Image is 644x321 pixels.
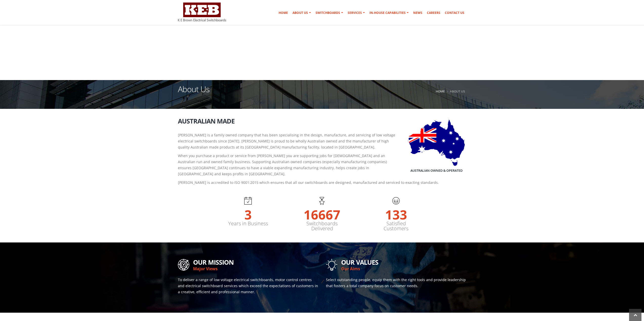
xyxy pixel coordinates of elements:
[367,8,411,18] a: In-house Capabilities
[314,8,345,18] a: Switchboards
[446,88,465,94] li: About Us
[411,8,424,18] a: News
[301,221,343,231] label: Switchboards Delivered
[375,221,417,231] label: Satisfied Customers
[290,8,313,18] a: About Us
[178,132,466,150] p: [PERSON_NAME] is a family owned company that has been specialising in the design, manufacture, an...
[425,8,442,18] a: Careers
[178,85,210,100] h1: About Us
[227,205,269,221] strong: 3
[178,277,318,295] p: To deliver a range of low voltage electrical switchboards, motor control centres and electrical s...
[326,277,466,289] p: Select outstanding people, equip them with the right tools and provide leadership that fosters a ...
[277,8,290,18] a: Home
[178,153,466,177] p: When you purchase a product or service from [PERSON_NAME] you are supporting jobs for [DEMOGRAPHI...
[227,221,269,226] label: Years in Business
[443,8,466,18] a: Contact Us
[193,258,318,266] h2: Our Mission
[436,89,445,93] a: Home
[301,205,343,221] strong: 16667
[193,266,318,272] p: Major Views
[178,3,226,21] img: K E Brown Electrical Switchboards
[341,258,466,266] h2: Our Values
[346,8,367,18] a: Services
[178,180,466,186] p: [PERSON_NAME] is accredited to ISO 9001:2015 which ensures that all our switchboards are designed...
[178,118,466,125] h2: Australian Made
[341,266,466,272] p: Our Aims
[410,168,463,173] h5: Australian Owned & Operated
[375,205,417,221] strong: 133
